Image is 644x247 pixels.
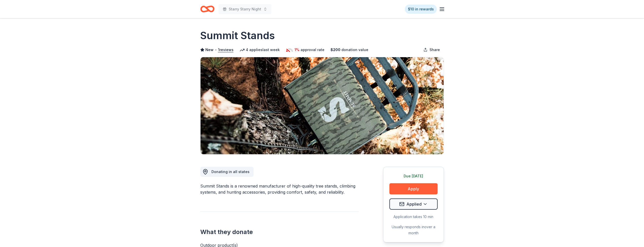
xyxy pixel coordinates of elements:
button: 1reviews [218,47,234,53]
button: Apply [389,183,438,194]
a: $10 in rewards [405,5,437,14]
div: Summit Stands is a renowned manufacturer of high-quality tree stands, climbing systems, and hunti... [200,183,359,195]
span: approval rate [301,47,324,53]
span: Starry Starry Night [229,6,261,12]
h2: What they donate [200,228,359,236]
span: New [205,47,213,53]
button: Applied [389,198,438,210]
div: Usually responds in over a month [389,224,438,236]
span: 1% [294,47,300,53]
span: Applied [406,201,422,207]
span: $ 200 [331,47,340,53]
div: Due [DATE] [389,173,438,179]
div: 4 applies last week [240,47,280,53]
h1: Summit Stands [200,28,275,43]
img: Image for Summit Stands [201,57,444,154]
a: Home [200,3,214,15]
span: • [215,48,217,52]
span: donation value [341,47,368,53]
div: Application takes 10 min [389,214,438,220]
button: Share [419,45,444,55]
button: Starry Starry Night [219,4,271,14]
span: Share [430,47,440,53]
span: Donating in all states [211,169,250,174]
